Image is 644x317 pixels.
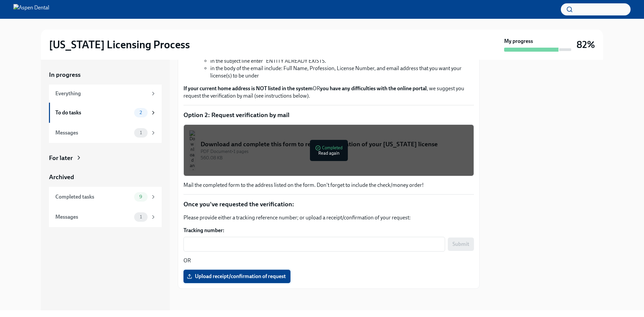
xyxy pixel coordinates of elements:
span: 2 [136,110,146,115]
a: Archived [49,173,162,181]
img: Download and complete this form to request verification of your Texas license [189,130,195,170]
div: For later [49,154,73,162]
a: To do tasks2 [49,103,162,123]
img: Aspen Dental [13,4,49,15]
label: Tracking number: [183,227,474,234]
a: In progress [49,70,162,79]
div: Everything [55,90,148,97]
div: Completed tasks [55,193,131,201]
li: in the subject line enter “ENTITY ALREADY EXISTS.” [210,57,474,65]
a: For later [49,154,162,162]
p: Please provide either a tracking reference number; or upload a receipt/confirmation of your request: [183,214,474,221]
p: Mail the completed form to the address listed on the form. Don't forget to include the check/mone... [183,181,474,189]
div: Messages [55,213,131,221]
a: Completed tasks9 [49,187,162,207]
a: Everything [49,85,162,103]
a: Messages1 [49,207,162,227]
label: Upload receipt/confirmation of request [183,270,290,283]
div: Download and complete this form to request verification of your [US_STATE] license [201,140,468,149]
h2: [US_STATE] Licensing Process [49,38,190,51]
span: Upload receipt/confirmation of request [188,273,286,280]
button: Download and complete this form to request verification of your [US_STATE] licensePDF Document•1 ... [183,124,474,176]
div: PDF Document • 1 pages [201,148,468,155]
p: OR [183,257,474,264]
span: 1 [136,130,146,135]
p: Option 2: Request verification by mail [183,111,474,119]
h3: 82% [577,39,595,51]
p: Once you've requested the verification: [183,200,474,209]
a: Messages1 [49,123,162,143]
div: To do tasks [55,109,131,116]
span: 1 [136,214,146,219]
span: 9 [135,194,146,199]
div: 560.08 KB [201,155,468,161]
strong: you have any difficulties with the online portal [320,85,427,92]
div: Messages [55,129,131,137]
strong: If your current home address is NOT listed in the system [183,85,313,92]
li: in the body of the email include: Full Name, Profession, License Number, and email address that y... [210,65,474,80]
strong: My progress [504,38,533,45]
p: OR , we suggest you request the verification by mail (see instructions below). [183,85,474,100]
